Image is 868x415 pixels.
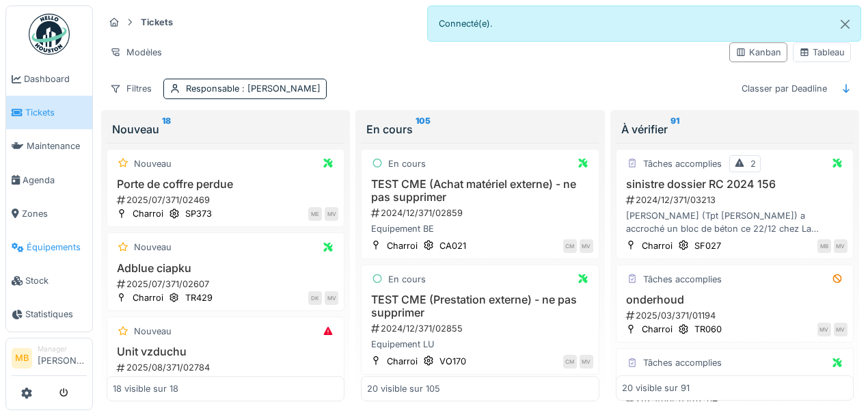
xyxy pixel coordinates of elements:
div: Classer par Deadline [735,79,833,98]
div: Equipement LU [367,338,593,351]
div: Tâches accomplies [643,273,722,286]
span: Équipements [27,241,87,254]
div: Kanban [735,46,781,59]
div: Tâches accomplies [643,157,722,170]
div: 2025/08/371/02784 [116,361,338,374]
div: SF027 [694,239,721,252]
div: Charroi [642,239,673,252]
div: Manager [38,344,87,354]
h3: onderhoud [622,293,847,306]
div: 2025/07/371/02607 [116,278,338,291]
div: En cours [366,121,593,137]
div: Nouveau [134,241,172,254]
div: MV [834,239,847,253]
div: 2024/12/371/02855 [370,322,593,335]
span: Zones [22,207,87,220]
div: 20 visible sur 105 [367,382,440,395]
div: MV [325,207,338,221]
h3: Adblue ciapku [113,262,338,275]
div: TR429 [185,291,213,304]
div: 2025/03/371/01194 [625,309,847,322]
li: [PERSON_NAME] [38,344,87,373]
a: Équipements [6,230,92,264]
div: Charroi [387,239,418,252]
strong: Tickets [135,16,178,29]
div: CM [563,239,577,253]
div: Charroi [133,207,163,220]
div: 2025/07/371/02469 [116,193,338,206]
div: MV [580,239,593,253]
div: [PERSON_NAME] (Tpt [PERSON_NAME]) a accroché un bloc de béton ce 22/12 chez La [PERSON_NAME]. Pas... [622,209,847,235]
a: Maintenance [6,129,92,163]
sup: 18 [162,121,171,137]
div: 18 visible sur 18 [113,382,178,395]
a: Tickets [6,96,92,129]
div: CM [563,355,577,369]
div: 20 visible sur 91 [622,382,690,395]
img: Badge_color-CXgf-gQk.svg [29,14,70,55]
sup: 91 [670,121,679,137]
div: MV [817,323,831,336]
div: Connecté(e). [427,5,861,42]
div: Charroi [642,323,673,336]
div: En cours [388,157,426,170]
span: : [PERSON_NAME] [239,83,321,94]
div: En cours [388,273,426,286]
a: MB Manager[PERSON_NAME] [12,344,87,377]
div: MV [580,355,593,369]
a: Dashboard [6,62,92,96]
a: Zones [6,197,92,230]
span: Tickets [25,106,87,119]
span: Maintenance [27,139,87,152]
div: MV [834,323,847,336]
h3: TEST CME (Achat matériel externe) - ne pas supprimer [367,178,593,204]
h3: sinistre dossier RC 2024 156 [622,178,847,191]
div: Filtres [104,79,158,98]
h3: TEST CME (Prestation externe) - ne pas supprimer [367,293,593,319]
div: Nouveau [134,157,172,170]
div: MB [817,239,831,253]
div: Tâches accomplies [643,356,722,369]
div: À vérifier [621,121,848,137]
div: 2024/12/371/02859 [370,206,593,219]
span: Agenda [23,174,87,187]
a: Stock [6,264,92,297]
span: Statistiques [25,308,87,321]
sup: 105 [416,121,431,137]
li: MB [12,348,32,369]
div: CA021 [439,239,466,252]
div: Equipement BE [367,222,593,235]
div: SP373 [185,207,212,220]
div: Charroi [133,291,163,304]
div: Nouveau [112,121,339,137]
div: DK [308,291,322,305]
a: Agenda [6,163,92,197]
div: Charroi [387,355,418,368]
span: Dashboard [24,72,87,85]
div: Responsable [186,82,321,95]
div: TR060 [694,323,722,336]
h3: Unit vzduchu [113,345,338,358]
a: Statistiques [6,297,92,331]
div: ME [308,207,322,221]
button: Close [830,6,860,42]
h3: Porte de coffre perdue [113,178,338,191]
div: Nouveau [134,325,172,338]
div: 2024/12/371/03213 [625,193,847,206]
span: Stock [25,274,87,287]
div: MV [325,291,338,305]
div: VO170 [439,355,466,368]
div: Modèles [104,42,168,62]
div: 2 [750,157,756,170]
div: Tableau [799,46,845,59]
